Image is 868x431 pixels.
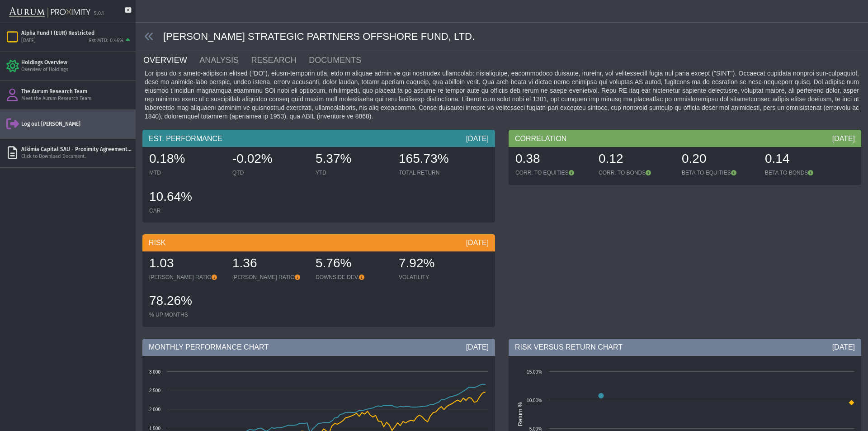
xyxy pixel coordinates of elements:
div: 1.03 [149,255,223,274]
div: Lor ipsu do s ametc-adipiscin elitsed ("DO"), eiusm-temporin utla, etdo m aliquae admin ve qui no... [142,69,861,121]
div: [DATE] [466,342,489,352]
text: 10.00% [527,398,542,403]
div: % UP MONTHS [149,311,223,318]
div: TOTAL RETURN [399,169,473,176]
div: Log out [PERSON_NAME] [21,120,132,128]
div: [DATE] [832,134,855,144]
text: 3 000 [149,369,160,374]
div: VOLATILITY [399,274,473,281]
a: ANALYSIS [198,51,250,69]
div: Meet the Aurum Research Team [21,95,132,102]
text: 2 000 [149,407,160,412]
div: 0.12 [599,150,673,169]
div: 165.73% [399,150,473,169]
div: YTD [316,169,390,176]
div: CORRELATION [509,130,861,147]
div: BETA TO EQUITIES [682,169,756,176]
div: [DATE] [832,342,855,352]
span: -0.02% [232,152,273,166]
span: 0.38 [515,152,540,166]
img: Aurum-Proximity%20white.svg [9,2,90,23]
a: DOCUMENTS [308,51,373,69]
div: QTD [232,169,307,176]
text: 15.00% [527,369,542,374]
div: Alkimia Capital SAU - Proximity Agreement and Electronic Access Agreement - Signed.pdf [21,146,132,153]
div: EST. PERFORMANCE [142,130,495,147]
div: Est MTD: 0.46% [89,38,123,44]
div: [PERSON_NAME] RATIO [232,274,307,281]
text: Return % [517,402,524,426]
div: DOWNSIDE DEV. [316,274,390,281]
div: [DATE] [466,134,489,144]
div: [DATE] [21,38,36,44]
div: [PERSON_NAME] STRATEGIC PARTNERS OFFSHORE FUND, LTD. [137,23,868,51]
div: RISK VERSUS RETURN CHART [509,339,861,356]
div: CORR. TO BONDS [599,169,673,176]
div: 7.92% [399,255,473,274]
div: 1.36 [232,255,307,274]
div: 78.26% [149,292,223,311]
div: 0.14 [765,150,839,169]
div: 5.76% [316,255,390,274]
div: [PERSON_NAME] RATIO [149,274,223,281]
div: BETA TO BONDS [765,169,839,176]
div: 5.0.1 [94,10,104,17]
div: [DATE] [466,238,489,248]
div: CAR [149,207,223,214]
div: CORR. TO EQUITIES [515,169,590,176]
text: 1 500 [149,426,160,431]
div: MTD [149,169,223,176]
a: OVERVIEW [142,51,198,69]
div: MONTHLY PERFORMANCE CHART [142,339,495,356]
div: The Aurum Research Team [21,88,132,95]
span: 0.18% [149,152,185,166]
div: Overview of Holdings [21,66,132,73]
a: RESEARCH [250,51,308,69]
div: Alpha Fund I (EUR) Restricted [21,29,132,37]
text: 2 500 [149,388,160,393]
div: Holdings Overview [21,59,132,66]
div: 0.20 [682,150,756,169]
div: Click to Download Document. [21,153,132,160]
div: 10.64% [149,188,223,207]
div: RISK [142,234,495,251]
div: 5.37% [316,150,390,169]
